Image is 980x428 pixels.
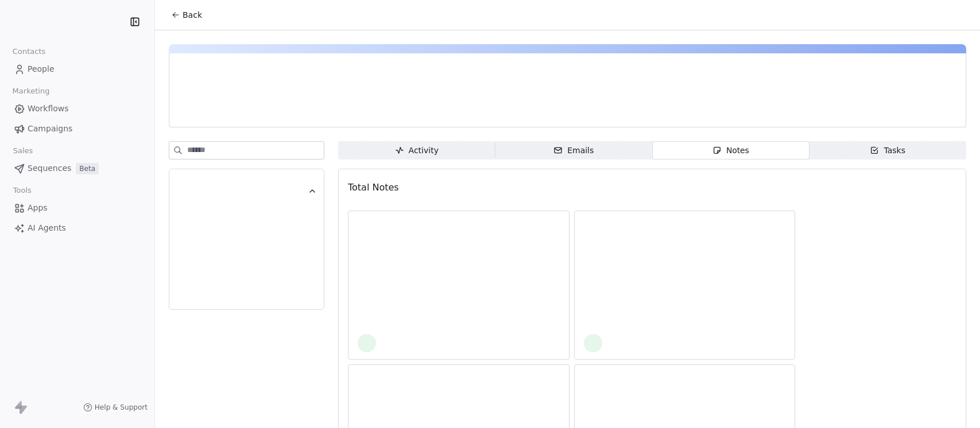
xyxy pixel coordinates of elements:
[95,403,148,412] span: Help & Support
[9,119,145,138] a: Campaigns
[9,99,145,118] a: Workflows
[28,123,72,135] span: Campaigns
[28,103,69,115] span: Workflows
[9,60,145,79] a: People
[553,145,594,157] div: Emails
[8,142,38,159] span: Sales
[8,182,36,199] span: Tools
[164,5,209,25] button: Back
[348,182,399,193] span: Total Notes
[28,222,66,234] span: AI Agents
[870,145,905,157] div: Tasks
[28,202,48,214] span: Apps
[7,83,55,100] span: Marketing
[183,9,202,21] span: Back
[395,145,439,157] div: Activity
[9,199,145,217] a: Apps
[76,163,99,174] span: Beta
[28,162,71,174] span: Sequences
[28,63,55,75] span: People
[83,403,148,412] a: Help & Support
[7,43,51,60] span: Contacts
[9,219,145,238] a: AI Agents
[9,159,145,178] a: SequencesBeta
